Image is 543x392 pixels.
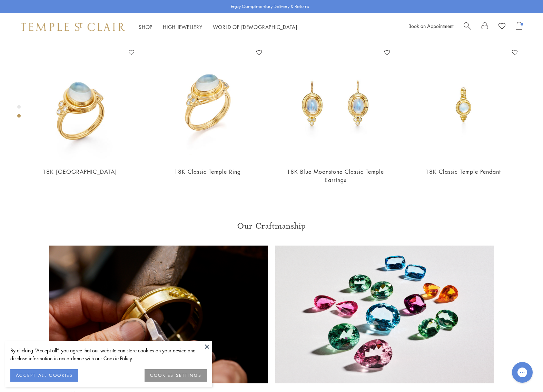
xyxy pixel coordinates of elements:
a: View Wishlist [498,22,505,32]
iframe: Gorgias live chat messenger [509,360,536,385]
a: 18K Classic Temple Ring [174,168,241,175]
a: ShopShop [139,23,152,30]
a: World of [DEMOGRAPHIC_DATA]World of [DEMOGRAPHIC_DATA] [213,23,297,30]
img: 18K Classic Temple Pendant [406,47,521,161]
img: R14110-BM8V [23,47,137,161]
h3: Our Craftmanship [49,221,494,232]
a: Open Shopping Bag [516,22,522,32]
nav: Main navigation [139,23,297,31]
a: 18K Classic Temple Pendant [425,168,501,175]
a: Search [464,22,471,32]
button: COOKIES SETTINGS [145,369,207,382]
a: High JewelleryHigh Jewellery [163,23,203,30]
img: Temple St. Clair [21,23,125,31]
div: By clicking “Accept all”, you agree that our website can store cookies on your device and disclos... [10,346,207,362]
img: Ball Chains [49,245,268,383]
a: 18K Blue Moonstone Classic Temple Earrings [287,168,384,183]
img: E14106-BM6VBY [278,47,393,161]
a: Book an Appointment [408,22,453,29]
img: R14109-BM7H [151,47,265,161]
p: Enjoy Complimentary Delivery & Returns [231,3,309,10]
button: ACCEPT ALL COOKIES [10,369,78,382]
a: 18K [GEOGRAPHIC_DATA] [42,168,117,175]
img: Ball Chains [275,245,494,383]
